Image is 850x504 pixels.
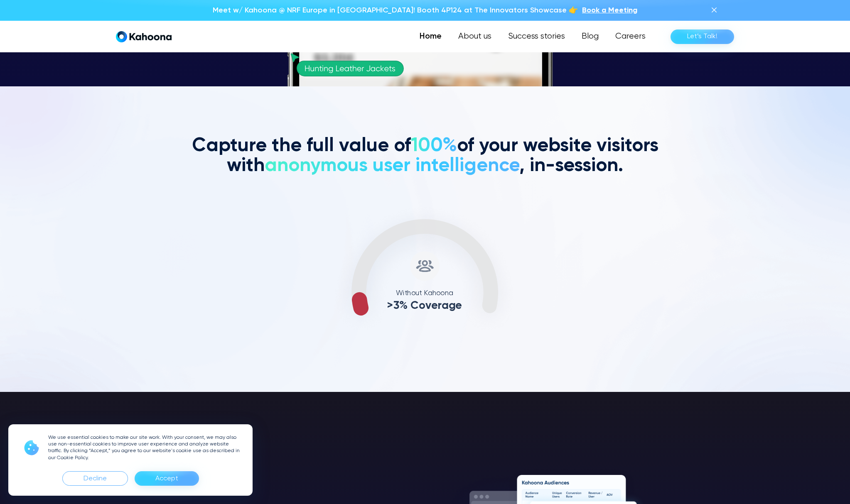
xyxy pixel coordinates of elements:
[213,5,578,16] p: Meet w/ Kahoona @ NRF Europe in [GEOGRAPHIC_DATA]! Booth 4P124 at The Innovators Showcase 👉
[188,136,662,176] h2: Capture the full value of of your website visitors with , in-session.
[135,471,199,486] div: Accept
[582,7,637,14] span: Book a Meeting
[500,28,573,45] a: Success stories
[573,28,607,45] a: Blog
[62,471,128,486] div: Decline
[116,31,172,43] a: home
[687,30,717,43] div: Let’s Talk!
[48,434,243,461] p: We use essential cookies to make our site work. With your consent, we may also use non-essential ...
[671,29,734,44] a: Let’s Talk!
[411,28,450,45] a: Home
[607,28,654,45] a: Careers
[450,28,500,45] a: About us
[411,136,457,155] span: 100%
[265,156,519,175] span: anonymous user intelligence
[84,472,107,485] div: Decline
[582,5,637,16] a: Book a Meeting
[305,66,395,73] g: Hunting Leather Jackets
[155,472,178,485] div: Accept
